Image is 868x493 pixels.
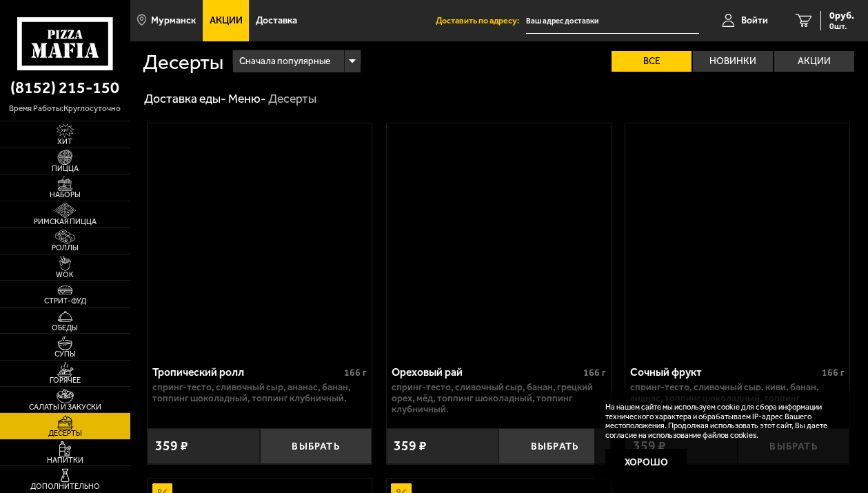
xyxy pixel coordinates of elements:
[344,367,367,379] span: 166 г
[829,22,854,30] span: 0 шт.
[612,51,692,72] label: Все
[144,91,226,105] a: Доставка еды-
[583,367,606,379] span: 166 г
[526,8,700,34] input: Ваш адрес доставки
[605,449,687,476] button: Хорошо
[741,16,768,26] span: Войти
[436,17,526,26] span: Доставить по адресу:
[822,367,845,379] span: 166 г
[256,16,297,26] span: Доставка
[148,123,372,352] a: Тропический ролл
[774,51,854,72] label: Акции
[392,382,606,414] p: спринг-тесто, сливочный сыр, банан, грецкий орех, мёд, топпинг шоколадный, топпинг клубничный.
[143,52,223,72] h1: Десерты
[498,428,610,464] button: Выбрать
[268,90,316,106] div: Десерты
[829,11,854,21] span: 0 руб.
[210,16,243,26] span: Акции
[151,16,196,26] span: Мурманск
[228,91,266,105] a: Меню-
[155,439,188,453] span: 359 ₽
[260,428,372,464] button: Выбрать
[605,403,835,440] p: На нашем сайте мы используем cookie для сбора информации технического характера и обрабатываем IP...
[152,382,367,403] p: спринг-тесто, сливочный сыр, ананас, банан, топпинг шоколадный, топпинг клубничный.
[630,382,845,414] p: спринг-тесто, сливочный сыр, киви, банан, ананас, топпинг шоколадный, топпинг клубничный.
[152,366,341,379] div: Тропический ролл
[630,366,818,379] div: Сочный фрукт
[392,366,580,379] div: Ореховый рай
[239,48,330,74] span: Сначала популярные
[394,439,427,453] span: 359 ₽
[625,123,849,352] a: Сочный фрукт
[387,123,611,352] a: Ореховый рай
[693,51,773,72] label: Новинки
